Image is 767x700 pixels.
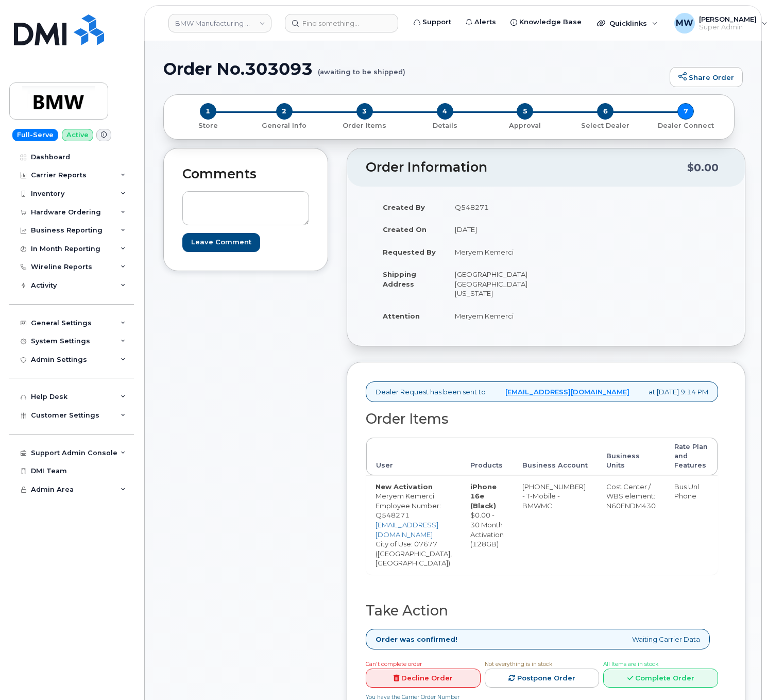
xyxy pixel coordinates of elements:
h2: Comments [182,167,309,181]
iframe: Messenger Launcher [722,655,759,692]
td: [GEOGRAPHIC_DATA] [GEOGRAPHIC_DATA][US_STATE] [446,263,538,305]
h1: Order No.303093 [163,60,664,78]
strong: Attention [383,312,420,320]
input: Leave Comment [182,233,260,252]
td: Q548271 [446,196,538,219]
a: [EMAIL_ADDRESS][DOMAIN_NAME] [376,521,438,539]
span: 6 [597,103,613,120]
h2: Order Items [366,411,718,427]
a: 6 Select Dealer [565,120,645,130]
th: Business Units [597,438,665,475]
a: 2 General Info [244,120,325,130]
th: Rate Plan and Features [665,438,718,475]
a: 5 Approval [485,120,565,130]
td: Meryem Kemerci [446,241,538,263]
span: 4 [437,103,453,120]
a: Share Order [670,67,743,88]
span: 3 [356,103,373,120]
strong: Shipping Address [383,270,416,288]
div: Waiting Carrier Data [366,629,710,650]
div: $0.00 [687,158,719,177]
strong: iPhone 16e (Black) [470,482,497,510]
strong: Created By [383,203,425,211]
a: [EMAIL_ADDRESS][DOMAIN_NAME] [505,387,629,397]
span: All Items are in stock [603,661,658,668]
strong: Created On [383,225,427,234]
td: $0.00 - 30 Month Activation (128GB) [461,475,513,574]
span: Employee Number: Q548271 [376,502,441,520]
a: 1 Store [172,120,244,130]
td: [DATE] [446,218,538,241]
div: Cost Center / WBS element: N60FNDM430 [606,482,656,511]
th: Business Account [513,438,597,475]
a: Complete Order [603,669,718,688]
th: User [366,438,461,475]
strong: Order was confirmed! [376,635,457,644]
h2: Take Action [366,603,718,619]
span: Can't complete order [366,661,422,668]
a: 4 Details [405,120,485,130]
td: Bus Unl Phone [665,475,718,574]
h2: Order Information [366,160,687,175]
p: Approval [489,121,561,130]
span: 2 [276,103,293,120]
td: Meryem Kemerci City of Use: 07677 ([GEOGRAPHIC_DATA], [GEOGRAPHIC_DATA]) [366,475,461,574]
p: Details [409,121,481,130]
div: Dealer Request has been sent to at [DATE] 9:14 PM [366,381,718,403]
span: Not everything is in stock [485,661,552,668]
th: Products [461,438,513,475]
a: 3 Order Items [325,120,405,130]
td: [PHONE_NUMBER] - T-Mobile - BMWMC [513,475,597,574]
a: Postpone Order [485,669,600,688]
p: General Info [248,121,320,130]
small: (awaiting to be shipped) [318,60,405,76]
td: Meryem Kemerci [446,305,538,327]
a: Decline Order [366,669,481,688]
span: 5 [517,103,533,120]
strong: New Activation [376,482,433,491]
p: Select Dealer [569,121,641,130]
p: Store [176,121,240,130]
strong: Requested By [383,248,436,256]
span: 1 [200,103,216,120]
p: Order Items [329,121,401,130]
